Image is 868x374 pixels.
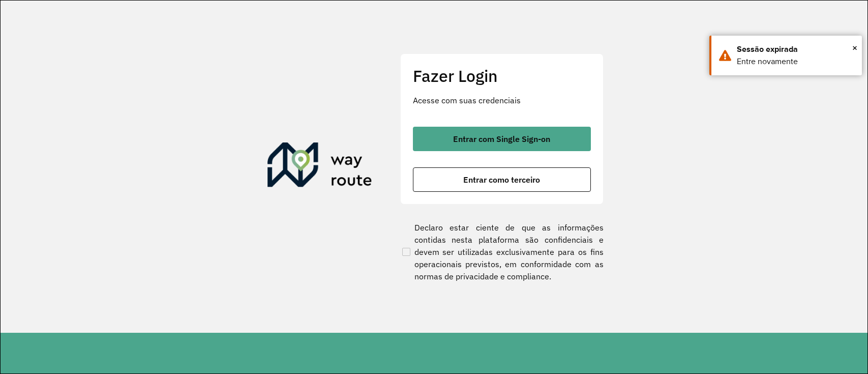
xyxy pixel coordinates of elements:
[453,135,550,143] span: Entrar com Single Sign-on
[463,176,540,184] span: Entrar como terceiro
[413,167,591,192] button: button
[413,94,591,106] p: Acesse com suas credenciais
[737,55,854,68] div: Entre novamente
[413,66,591,85] h2: Fazer Login
[737,43,854,55] div: Sessão expirada
[852,40,857,55] span: ×
[267,142,372,191] img: Roteirizador AmbevTech
[400,221,604,282] label: Declaro estar ciente de que as informações contidas nesta plataforma são confidenciais e devem se...
[852,40,857,55] button: Close
[413,127,591,151] button: button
